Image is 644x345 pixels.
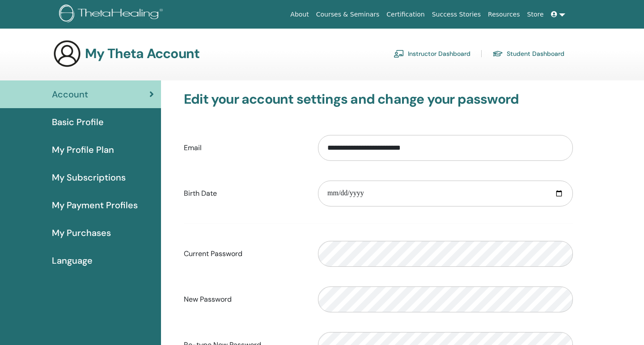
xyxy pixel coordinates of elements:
a: Instructor Dashboard [394,46,470,61]
a: Store [524,6,547,23]
span: Basic Profile [52,115,104,129]
a: About [287,6,312,23]
img: chalkboard-teacher.svg [394,50,404,58]
label: Email [177,139,311,156]
span: Language [52,254,93,267]
img: generic-user-icon.jpg [53,39,81,68]
span: My Purchases [52,226,111,240]
span: My Subscriptions [52,171,126,184]
a: Resources [484,6,524,23]
img: logo.png [59,4,166,25]
label: Birth Date [177,185,311,202]
span: My Payment Profiles [52,198,138,212]
a: Certification [383,6,428,23]
label: Current Password [177,245,311,262]
img: graduation-cap.svg [492,50,503,58]
a: Success Stories [428,6,484,23]
a: Courses & Seminars [313,6,383,23]
a: Student Dashboard [492,46,564,61]
h3: My Theta Account [85,46,199,62]
span: My Profile Plan [52,143,114,156]
label: New Password [177,291,311,308]
h3: Edit your account settings and change your password [184,91,573,107]
span: Account [52,88,88,101]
